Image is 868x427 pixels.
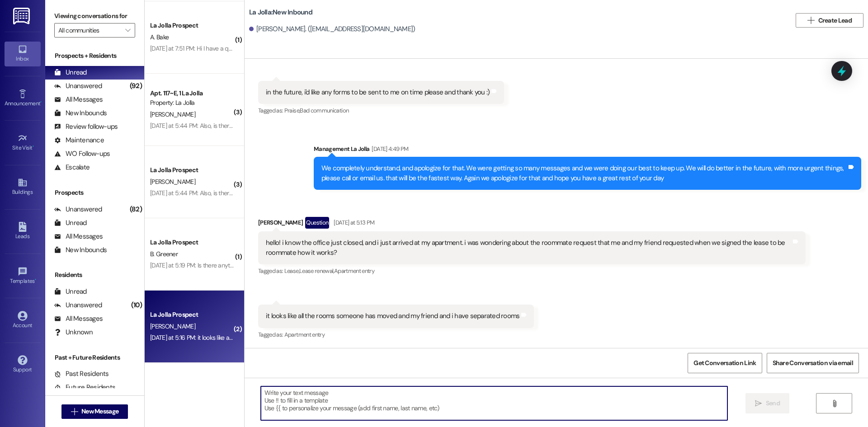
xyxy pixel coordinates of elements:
[688,353,762,373] button: Get Conversation Link
[58,23,121,38] input: All communities
[258,104,505,117] div: Tagged as:
[33,143,34,150] span: •
[300,107,349,114] span: Bad communication
[54,383,115,392] div: Future Residents
[13,8,32,24] img: ResiDesk Logo
[5,264,41,288] a: Templates •
[258,328,534,341] div: Tagged as:
[755,400,762,407] i: 
[150,238,234,247] div: La Jolla Prospect
[150,89,234,98] div: Apt. 117~E, 1 La Jolla
[45,270,144,280] div: Residents
[54,218,87,228] div: Unread
[54,81,102,91] div: Unanswered
[5,131,41,155] a: Site Visit •
[54,369,109,379] div: Past Residents
[314,144,861,157] div: Management La Jolla
[54,136,104,145] div: Maintenance
[54,108,107,118] div: New Inbounds
[150,178,195,186] span: [PERSON_NAME]
[54,205,102,214] div: Unanswered
[54,328,93,337] div: Unknown
[54,95,103,104] div: All Messages
[5,308,41,333] a: Account
[299,267,334,275] span: Lease renewal ,
[331,218,374,227] div: [DATE] at 5:13 PM
[258,264,806,277] div: Tagged as:
[773,358,853,368] span: Share Conversation via email
[54,163,90,172] div: Escalate
[818,16,852,25] span: Create Lead
[71,408,78,415] i: 
[125,27,130,34] i: 
[54,245,107,255] div: New Inbounds
[150,250,178,258] span: B. Greener
[150,122,528,130] div: [DATE] at 5:44 PM: Also, is there any way a roommate of mine could pick up my parking pass? I com...
[266,88,490,97] div: in the future, i'd like any forms to be sent to me on time please and thank you :)
[150,110,195,118] span: [PERSON_NAME]
[54,287,87,296] div: Unread
[5,352,41,377] a: Support
[129,298,144,312] div: (10)
[54,314,103,324] div: All Messages
[284,267,299,275] span: Lease ,
[249,24,415,34] div: [PERSON_NAME]. ([EMAIL_ADDRESS][DOMAIN_NAME])
[150,322,195,330] span: [PERSON_NAME]
[334,267,374,275] span: Apartment entry
[45,188,144,197] div: Prospects
[127,79,144,93] div: (92)
[693,358,756,368] span: Get Conversation Link
[150,189,528,197] div: [DATE] at 5:44 PM: Also, is there any way a roommate of mine could pick up my parking pass? I com...
[150,44,450,52] div: [DATE] at 7:51 PM: Hi I have a quick question about a bidet. Am I able to set up a non-permanent ...
[766,399,780,408] span: Send
[5,175,41,199] a: Buildings
[807,17,814,24] i: 
[35,277,36,283] span: •
[40,99,42,105] span: •
[45,51,144,61] div: Prospects + Residents
[745,393,789,413] button: Send
[150,261,386,269] div: [DATE] at 5:19 PM: Is there anything else that needs done? Or is the contract for sure hers?
[321,164,847,183] div: We completely understand, and apologize for that. We were getting so many messages and we were do...
[284,107,300,114] span: Praise ,
[249,8,312,17] b: La Jolla: New Inbound
[54,149,110,159] div: WO Follow-ups
[54,9,135,23] label: Viewing conversations for
[54,68,87,77] div: Unread
[54,122,118,131] div: Review follow-ups
[127,202,144,216] div: (82)
[284,331,325,338] span: Apartment entry
[305,217,329,228] div: Question
[54,300,102,310] div: Unanswered
[369,144,408,154] div: [DATE] 4:49 PM
[81,407,118,416] span: New Message
[61,404,128,419] button: New Message
[45,353,144,362] div: Past + Future Residents
[150,98,234,108] div: Property: La Jolla
[831,400,838,407] i: 
[150,21,234,30] div: La Jolla Prospect
[150,333,430,342] div: [DATE] at 5:16 PM: it looks like all the rooms someone has moved and my friend and i have separat...
[5,219,41,244] a: Leads
[767,353,859,373] button: Share Conversation via email
[258,217,806,231] div: [PERSON_NAME]
[796,13,863,28] button: Create Lead
[266,311,520,321] div: it looks like all the rooms someone has moved and my friend and i have separated rooms
[266,238,791,258] div: hello! i know the office just closed, and i just arrived at my apartment. i was wondering about t...
[150,33,169,41] span: A. Bake
[150,165,234,175] div: La Jolla Prospect
[54,232,103,241] div: All Messages
[150,310,234,319] div: La Jolla Prospect
[5,42,41,66] a: Inbox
